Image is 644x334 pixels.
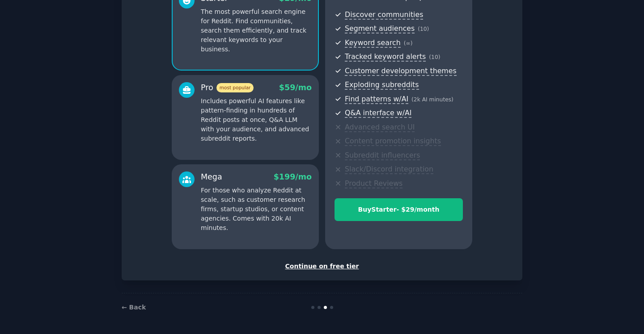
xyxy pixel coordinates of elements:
span: $ 199 /mo [274,172,312,181]
div: Pro [201,82,254,93]
span: ( 10 ) [418,26,429,32]
span: Product Reviews [345,179,402,188]
button: BuyStarter- $29/month [335,198,463,221]
div: Buy Starter - $ 29 /month [335,205,462,214]
p: For those who analyze Reddit at scale, such as customer research firms, startup studios, or conte... [201,186,312,233]
span: Exploding subreddits [345,80,419,90]
span: most popular [216,83,254,92]
span: $ 59 /mo [279,83,312,92]
span: ( 2k AI minutes ) [411,96,453,103]
p: The most powerful search engine for Reddit. Find communities, search them efficiently, and track ... [201,7,312,54]
p: Includes powerful AI features like pattern-finding in hundreds of Reddit posts at once, Q&A LLM w... [201,96,312,143]
span: Subreddit influencers [345,151,420,160]
a: ← Back [122,304,146,311]
span: Advanced search UI [345,123,415,132]
span: Keyword search [345,38,401,48]
span: Tracked keyword alerts [345,52,426,62]
span: Find patterns w/AI [345,95,408,104]
span: ( ∞ ) [404,40,413,46]
div: Continue on free tier [131,262,513,271]
span: Slack/Discord integration [345,165,433,174]
span: Q&A interface w/AI [345,109,411,118]
span: Customer development themes [345,67,457,76]
span: Content promotion insights [345,137,441,146]
span: Discover communities [345,10,423,20]
div: Mega [201,171,222,183]
span: ( 10 ) [429,54,440,60]
span: Segment audiences [345,24,415,33]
